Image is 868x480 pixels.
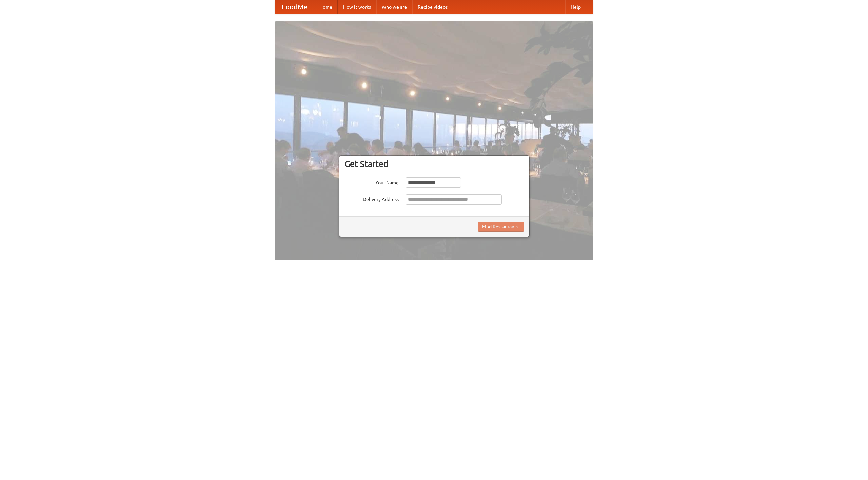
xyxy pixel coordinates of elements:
a: Who we are [376,0,412,14]
label: Delivery Address [344,194,399,203]
label: Your Name [344,177,399,186]
a: FoodMe [275,0,314,14]
a: Home [314,0,338,14]
a: Help [565,0,586,14]
a: Recipe videos [412,0,453,14]
button: Find Restaurants! [478,222,524,232]
h3: Get Started [344,159,524,169]
a: How it works [338,0,376,14]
